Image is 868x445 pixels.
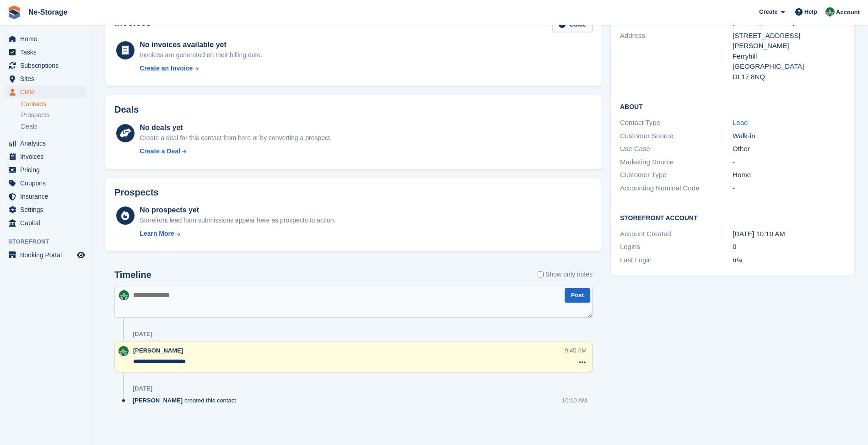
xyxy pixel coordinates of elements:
span: Subscriptions [20,59,75,72]
img: Charlotte Nesbitt [119,346,129,356]
a: menu [5,33,86,45]
a: Create an Invoice [140,64,262,73]
div: - [733,183,845,194]
span: Coupons [20,177,75,190]
a: Lead [733,119,748,126]
a: Prospects [21,110,86,120]
div: Last Login [620,255,733,266]
div: Invoices are generated on their billing date. [140,50,262,60]
a: menu [5,59,86,72]
span: Storefront [8,237,91,246]
div: Home [733,170,845,180]
a: menu [5,137,86,150]
span: Pricing [20,163,75,176]
input: Show only notes [538,270,544,279]
div: Account Created [620,229,733,239]
div: Create a Deal [140,147,180,156]
div: 0 [733,242,845,252]
div: Ferryhill [733,51,845,62]
a: Deals [21,122,86,131]
span: Prospects [21,111,49,119]
span: Invoices [20,150,75,163]
div: Use Case [620,144,733,154]
span: Analytics [20,137,75,150]
span: Settings [20,203,75,216]
a: menu [5,86,86,98]
div: Contact Type [620,118,733,128]
div: Create a deal for this contact from here or by converting a prospect. [140,133,331,143]
span: Sites [20,72,75,85]
div: Other [733,144,845,154]
div: No invoices available yet [140,39,262,50]
div: Marketing Source [620,157,733,168]
a: menu [5,190,86,203]
div: [DATE] [133,385,152,392]
span: Booking Portal [20,249,75,261]
a: Ne-Storage [25,5,71,20]
a: Contacts [21,100,86,109]
span: Capital [20,217,75,229]
div: No deals yet [140,122,331,133]
div: Create an Invoice [140,64,193,73]
div: Customer Source [620,131,733,141]
h2: Prospects [114,187,159,198]
div: No prospects yet [140,205,335,216]
a: menu [5,150,86,163]
a: Preview store [75,250,86,260]
div: n/a [733,255,845,266]
div: Storefront lead form submissions appear here as prospects to action. [140,216,335,225]
span: Create [759,7,777,16]
span: [PERSON_NAME] [133,396,183,405]
span: Account [836,8,860,17]
div: [STREET_ADDRESS][PERSON_NAME] [733,31,845,51]
a: menu [5,46,86,59]
div: 10:10 AM [562,396,587,405]
span: Help [804,7,817,16]
h2: Storefront Account [620,213,845,222]
span: Home [20,33,75,45]
h2: Deals [114,104,139,115]
div: Learn More [140,229,174,239]
div: Customer Type [620,170,733,180]
span: Insurance [20,190,75,203]
span: [PERSON_NAME] [133,347,183,354]
a: menu [5,217,86,229]
div: - [733,157,845,168]
h2: Timeline [114,270,151,280]
div: [DATE] 10:10 AM [733,229,845,239]
div: [DATE] [133,331,152,338]
div: [GEOGRAPHIC_DATA] [733,61,845,72]
div: DL17 8NQ [733,72,845,82]
span: Tasks [20,46,75,59]
img: Charlotte Nesbitt [119,290,129,300]
img: Charlotte Nesbitt [825,7,835,16]
a: Create a Deal [140,147,331,156]
div: created this contact [133,396,241,405]
span: Deals [21,122,38,131]
div: Accounting Nominal Code [620,183,733,194]
div: Walk-in [733,131,845,141]
span: CRM [20,86,75,98]
label: Show only notes [538,270,593,279]
button: Post [565,288,590,303]
a: menu [5,203,86,216]
div: Logins [620,242,733,252]
a: Learn More [140,229,335,239]
a: menu [5,249,86,261]
img: stora-icon-8386f47178a22dfd0bd8f6a31ec36ba5ce8667c1dd55bd0f319d3a0aa187defe.svg [7,5,21,19]
div: Address [620,31,733,82]
a: menu [5,163,86,176]
a: menu [5,177,86,190]
a: menu [5,72,86,85]
div: 9:45 AM [565,346,587,355]
h2: About [620,102,845,111]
